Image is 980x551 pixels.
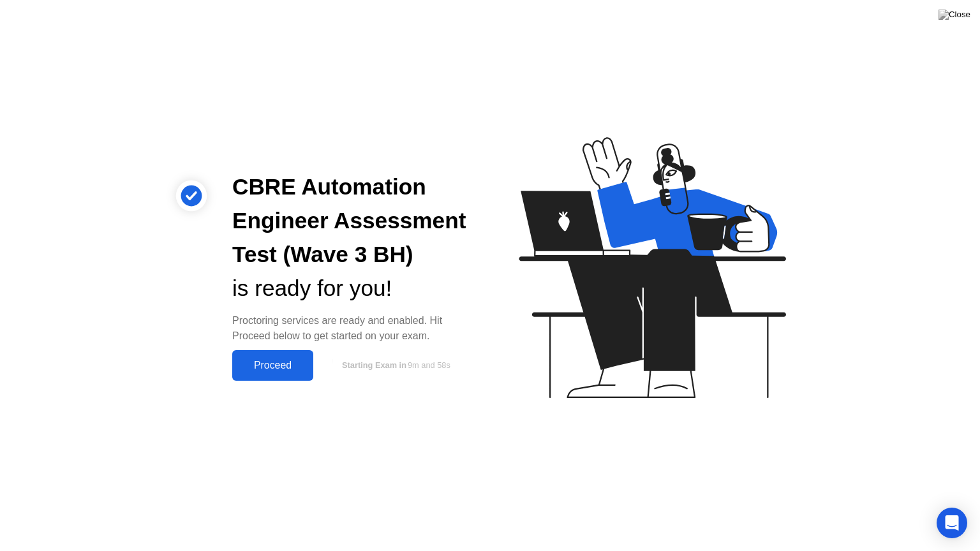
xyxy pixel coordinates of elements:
button: Proceed [232,350,313,381]
div: Proceed [236,360,309,371]
div: is ready for you! [232,272,470,305]
div: CBRE Automation Engineer Assessment Test (Wave 3 BH) [232,170,470,271]
div: Proctoring services are ready and enabled. Hit Proceed below to get started on your exam. [232,313,470,344]
button: Starting Exam in9m and 58s [320,353,470,378]
span: 9m and 58s [408,360,450,370]
div: Open Intercom Messenger [937,508,967,538]
img: Close [939,10,970,20]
